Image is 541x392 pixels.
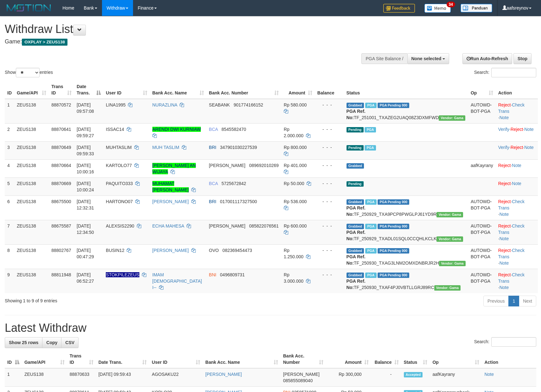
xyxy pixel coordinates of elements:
[326,368,371,387] td: Rp 300,000
[496,123,538,141] td: · ·
[468,220,496,244] td: AUTOWD-BOT-PGA
[436,212,463,217] span: Vendor URL: https://trx31.1velocity.biz
[61,337,79,348] a: CSV
[498,199,525,210] a: Check Trans
[42,337,61,348] a: Copy
[498,272,525,284] a: Check Trans
[284,248,303,259] span: Rp 1.250.000
[5,177,14,196] td: 5
[496,99,538,124] td: · ·
[461,4,492,12] img: panduan.png
[347,230,366,241] b: PGA Ref. No:
[5,322,536,334] h1: Latest Withdraw
[436,236,463,242] span: Vendor URL: https://trx31.1velocity.biz
[498,199,511,204] a: Reject
[317,223,341,229] div: - - -
[152,127,201,132] a: ARENDI DWI KURNIAW
[378,103,409,108] span: PGA Pending
[500,212,509,217] a: Note
[220,199,257,204] span: Copy 017001117327500 to clipboard
[5,99,14,124] td: 1
[496,196,538,220] td: · ·
[365,199,376,205] span: Marked by aaftrukkakada
[511,127,523,132] a: Reject
[5,68,53,77] label: Show entries
[284,223,307,228] span: Rp 600.000
[347,279,366,290] b: PGA Ref. No:
[496,141,538,159] td: · ·
[498,223,511,228] a: Reject
[524,127,534,132] a: Note
[106,181,133,186] span: PAQUITO333
[430,368,482,387] td: aafKayrany
[347,181,364,187] span: Pending
[209,223,245,228] span: [PERSON_NAME]
[491,68,536,77] input: Search:
[106,223,134,228] span: ALEXSIS2290
[77,199,94,210] span: [DATE] 12:32:31
[524,145,534,150] a: Note
[14,244,49,269] td: ZEUS138
[46,340,57,345] span: Copy
[67,368,96,387] td: 88870633
[365,103,376,108] span: Marked by aafanarl
[74,81,103,99] th: Date Trans.: activate to sort column descending
[222,248,252,253] span: Copy 082369454473 to clipboard
[106,127,124,132] span: ISSAC14
[474,337,536,347] label: Search:
[498,223,525,235] a: Check Trans
[51,223,71,228] span: 88675587
[508,296,519,306] a: 1
[498,272,511,277] a: Reject
[347,199,364,205] span: Grabbed
[209,102,230,107] span: SEABANK
[14,220,49,244] td: ZEUS138
[496,159,538,177] td: ·
[344,81,468,99] th: Status
[468,159,496,177] td: aafKayrany
[500,285,509,290] a: Note
[14,141,49,159] td: ZEUS138
[283,378,313,383] span: Copy 085855089040 to clipboard
[344,220,468,244] td: TF_250929_TXADL01SQL0CCQHLKCLK
[498,102,511,107] a: Reject
[284,145,307,150] span: Rp 800.000
[482,350,536,368] th: Action
[500,115,509,120] a: Note
[468,81,496,99] th: Op: activate to sort column ascending
[512,181,521,186] a: Note
[281,81,315,99] th: Amount: activate to sort column ascending
[496,81,538,99] th: Action
[439,115,465,121] span: Vendor URL: https://trx31.1velocity.biz
[347,273,364,278] span: Grabbed
[347,248,364,254] span: Grabbed
[106,102,125,107] span: LINA1995
[424,4,451,13] img: Button%20Memo.svg
[5,159,14,177] td: 4
[51,145,71,150] span: 88870649
[220,272,245,277] span: Copy 0496809731 to clipboard
[249,223,278,228] span: Copy 085822076561 to clipboard
[317,272,341,278] div: - - -
[511,145,523,150] a: Reject
[347,127,364,132] span: Pending
[468,244,496,269] td: AUTOWD-BOT-PGA
[496,220,538,244] td: · ·
[51,127,71,132] span: 88870641
[209,163,245,168] span: [PERSON_NAME]
[519,296,536,306] a: Next
[221,127,246,132] span: Copy 8545582470 to clipboard
[205,372,242,377] a: [PERSON_NAME]
[77,163,94,174] span: [DATE] 10:00:16
[14,81,49,99] th: Game/API: activate to sort column ascending
[5,123,14,141] td: 2
[96,350,150,368] th: Date Trans.: activate to sort column ascending
[67,350,96,368] th: Trans ID: activate to sort column ascending
[51,102,71,107] span: 88870572
[439,261,466,266] span: Vendor URL: https://trx31.1velocity.biz
[14,196,49,220] td: ZEUS138
[365,248,376,254] span: Marked by aafsreyleap
[5,220,14,244] td: 7
[365,273,376,278] span: Marked by aafsreyleap
[5,269,14,293] td: 9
